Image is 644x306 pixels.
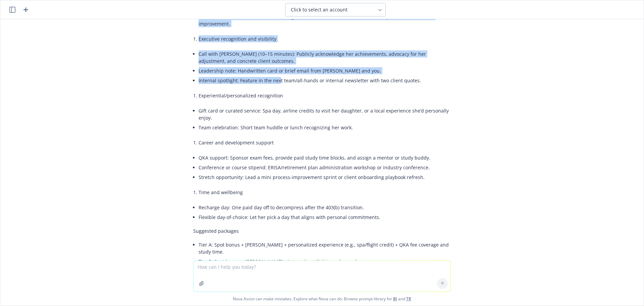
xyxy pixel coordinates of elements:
[199,212,451,222] li: Flexible day-of-choice: Let her pick a day that aligns with personal commitments.
[291,6,347,13] span: Click to select an account
[199,66,451,76] li: Leadership note: Handwritten card or brief email from [PERSON_NAME] and you.
[406,296,411,302] a: TR
[193,227,451,234] p: Suggested packages
[199,91,451,100] li: Experiential/personalized recognition
[285,3,386,16] button: Click to select an account
[199,163,451,172] li: Conference or course stipend: ERISA/retirement plan administration workshop or industry conference.
[199,12,451,29] li: Performance-based kicker: Frame as recognition for client outcomes, cross-team impact, and contin...
[199,123,451,132] li: Team celebration: Short team huddle or lunch recognizing her work.
[199,76,451,85] li: Internal spotlight: Feature in the next team/all-hands or internal newsletter with two client quo...
[199,240,451,257] li: Tier A: Spot bonus + [PERSON_NAME] + personalized experience (e.g., spa/flight credit) + QKA fee ...
[199,153,451,163] li: QKA support: Sponsor exam fees, provide paid study time blocks, and assign a mentor or study buddy.
[199,203,451,212] li: Recharge day: One paid day off to decompress after the 403(b) transition.
[3,292,641,306] span: Nova Assist can make mistakes. Explore what Nova can do: Browse prompt library for and
[199,187,451,197] li: Time and wellbeing
[393,296,397,302] a: BI
[199,106,451,123] li: Gift card or curated service: Spa day, airline credits to visit her daughter, or a local experien...
[199,34,451,44] li: Executive recognition and visibility
[199,49,451,66] li: Call with [PERSON_NAME] (10–15 minutes): Publicly acknowledge her achievements, advocacy for her ...
[199,257,451,266] li: Tier B: Spot bonus + [PERSON_NAME] + internal spotlight + recharge day.
[199,172,451,182] li: Stretch opportunity: Lead a mini process-improvement sprint or client onboarding playbook refresh.
[199,138,451,147] li: Career and development support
